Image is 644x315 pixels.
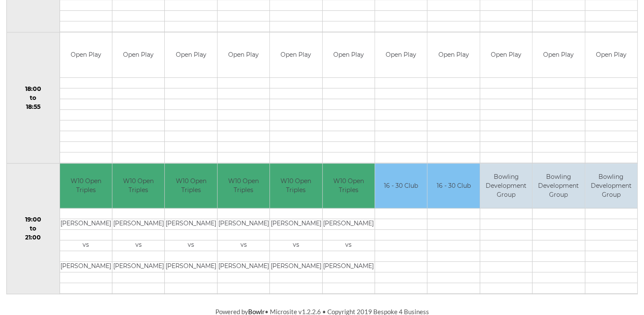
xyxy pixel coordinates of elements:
td: W10 Open Triples [270,163,322,208]
td: vs [218,240,269,251]
td: vs [323,240,375,251]
td: [PERSON_NAME] [270,219,322,230]
td: vs [165,240,217,251]
td: Open Play [323,32,375,77]
td: 16 - 30 Club [375,163,427,208]
td: [PERSON_NAME] [165,219,217,230]
td: Bowling Development Group [480,163,532,208]
td: Open Play [112,32,164,77]
td: [PERSON_NAME] [323,262,375,272]
td: [PERSON_NAME] [165,262,217,272]
td: Open Play [427,32,479,77]
td: [PERSON_NAME] [218,219,269,230]
td: 16 - 30 Club [427,163,479,208]
td: Open Play [480,32,532,77]
td: Open Play [375,32,427,77]
td: Open Play [532,32,584,77]
td: [PERSON_NAME] [112,219,164,230]
td: W10 Open Triples [323,163,375,208]
td: vs [60,240,112,251]
td: 18:00 to 18:55 [7,32,60,163]
td: [PERSON_NAME] [323,219,375,230]
td: [PERSON_NAME] [60,219,112,230]
td: vs [270,240,322,251]
td: [PERSON_NAME] [218,262,269,272]
td: 19:00 to 21:00 [7,163,60,294]
td: Bowling Development Group [585,163,638,208]
td: [PERSON_NAME] [270,262,322,272]
td: [PERSON_NAME] [60,262,112,272]
td: W10 Open Triples [218,163,269,208]
td: W10 Open Triples [60,163,112,208]
td: Bowling Development Group [532,163,584,208]
td: vs [112,240,164,251]
td: W10 Open Triples [165,163,217,208]
td: Open Play [60,32,112,77]
td: Open Play [218,32,269,77]
td: Open Play [270,32,322,77]
td: Open Play [585,32,638,77]
td: Open Play [165,32,217,77]
td: [PERSON_NAME] [112,262,164,272]
td: W10 Open Triples [112,163,164,208]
